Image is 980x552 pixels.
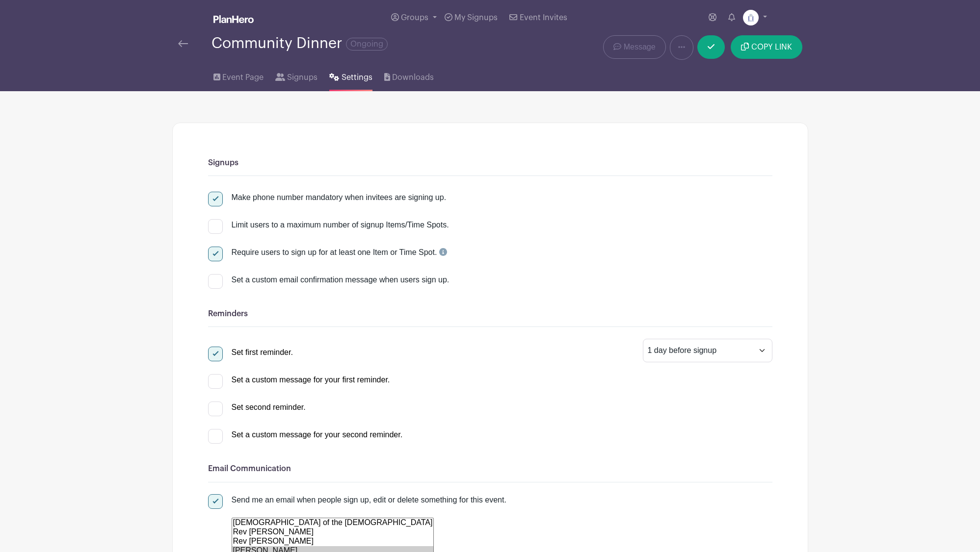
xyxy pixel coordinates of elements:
div: Require users to sign up for at least one Item or Time Spot. [232,247,447,258]
div: Set a custom email confirmation message when users sign up. [232,274,772,286]
option: Rev [PERSON_NAME] [232,527,434,537]
h6: Reminders [208,309,772,319]
div: Set first reminder. [232,347,293,358]
img: logo_white-6c42ec7e38ccf1d336a20a19083b03d10ae64f83f12c07503d8b9e83406b4c7d.svg [213,15,254,23]
h6: Email Communication [208,464,772,474]
a: Set second reminder. [208,403,306,411]
div: Send me an email when people sign up, edit or delete something for this event. [232,494,772,506]
a: Set a custom message for your second reminder. [208,430,403,439]
span: Ongoing [346,38,388,50]
span: Signups [287,72,318,83]
button: COPY LINK [731,35,802,59]
div: Set a custom message for your second reminder. [232,429,403,441]
a: Set a custom message for your first reminder. [208,376,390,384]
div: Community Dinner [212,35,388,51]
span: Downloads [392,72,434,83]
div: Make phone number mandatory when invitees are signing up. [232,192,447,203]
img: Doors3.jpg [743,10,759,25]
div: Set a custom message for your first reminder. [232,374,390,386]
span: Message [624,41,656,53]
span: Groups [401,14,428,22]
a: Downloads [384,60,434,91]
span: My Signups [454,14,498,22]
a: Event Page [213,60,264,91]
span: COPY LINK [751,43,792,51]
option: [DEMOGRAPHIC_DATA] of the [DEMOGRAPHIC_DATA] [232,518,434,527]
span: Settings [342,72,372,83]
h6: Signups [208,158,772,168]
a: Set first reminder. [208,348,293,356]
option: Rev [PERSON_NAME] [232,537,434,546]
span: Event Invites [520,14,567,22]
span: Event Page [222,72,264,83]
img: back-arrow-29a5d9b10d5bd6ae65dc969a981735edf675c4d7a1fe02e03b50dbd4ba3cdb55.svg [178,40,188,47]
a: Signups [275,60,318,91]
div: Limit users to a maximum number of signup Items/Time Spots. [232,219,449,231]
a: Settings [329,60,372,91]
div: Set second reminder. [232,401,306,413]
a: Message [603,35,665,59]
